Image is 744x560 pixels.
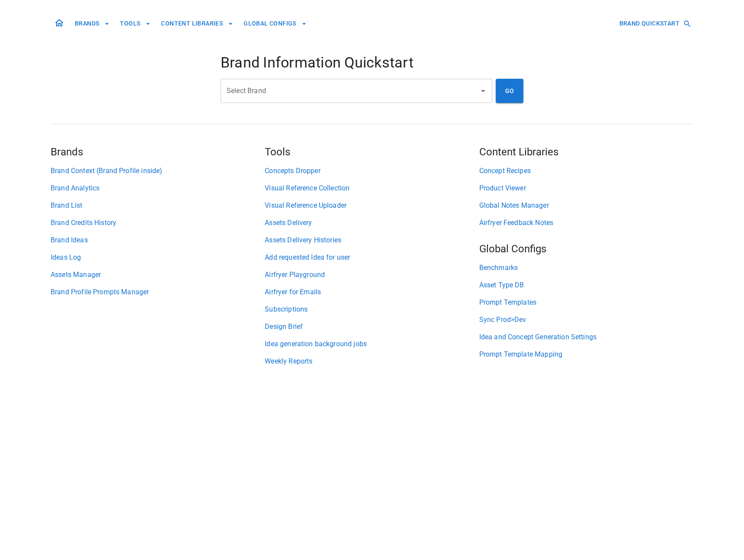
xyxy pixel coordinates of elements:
[479,145,693,159] h5: Content Libraries
[51,218,265,228] a: Brand Credits History
[240,16,310,32] button: GLOBAL CONFIGS
[477,85,489,97] button: Open
[265,235,479,245] a: Assets Delivery Histories
[479,297,693,308] a: Prompt Templates
[265,356,479,367] a: Weekly Reports
[479,218,693,228] a: Airfryer Feedback Notes
[479,166,693,176] a: Concept Recipes
[479,183,693,193] a: Product Viewer
[496,79,523,103] button: GO
[479,349,693,360] a: Prompt Template Mapping
[479,263,693,273] a: Benchmarks
[479,315,693,325] a: Sync Prod>Dev
[51,166,265,176] a: Brand Context (Brand Profile inside)
[51,252,265,263] a: Ideas Log
[116,16,154,32] button: TOOLS
[616,16,693,32] button: BRAND QUICKSTART
[51,287,265,297] a: Brand Profile Prompts Manager
[71,16,113,32] button: BRANDS
[265,166,479,176] a: Concepts Dropper
[51,200,265,211] a: Brand List
[265,287,479,297] a: Airfryer for Emails
[51,183,265,193] a: Brand Analytics
[265,145,479,159] h5: Tools
[265,183,479,193] a: Visual Reference Collection
[265,322,479,332] a: Design Brief
[51,270,265,280] a: Assets Manager
[157,16,237,32] button: CONTENT LIBRARIES
[479,280,693,290] a: Asset Type DB
[265,218,479,228] a: Assets Delivery
[479,242,693,256] h5: Global Configs
[51,235,265,245] a: Brand Ideas
[479,200,693,211] a: Global Notes Manager
[265,270,479,280] a: Airfryer Playground
[265,304,479,315] a: Subscriptions
[51,145,265,159] h5: Brands
[479,332,693,342] a: Idea and Concept Generation Settings
[265,339,479,349] a: Idea generation background jobs
[265,200,479,211] a: Visual Reference Uploader
[265,252,479,263] a: Add requested Idea for user
[221,54,523,72] h4: Brand Information Quickstart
